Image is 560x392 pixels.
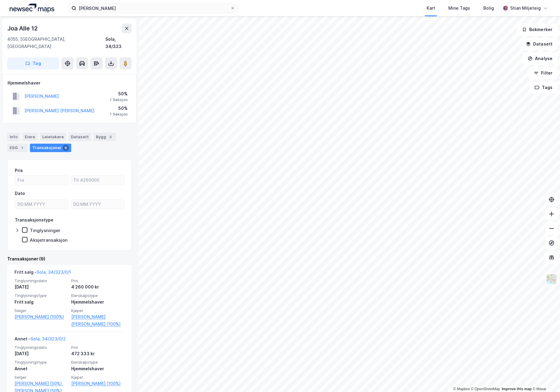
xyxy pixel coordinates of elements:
[71,375,124,380] span: Kjøper
[7,36,105,50] div: 4055, [GEOGRAPHIC_DATA], [GEOGRAPHIC_DATA]
[14,308,68,313] span: Selger
[14,380,68,387] a: [PERSON_NAME] (50%),
[521,38,558,50] button: Datasett
[107,134,113,140] div: 3
[19,145,25,151] div: 1
[71,308,124,313] span: Kjøper
[71,283,124,291] div: 4 260 000 kr
[15,216,53,224] div: Transaksjonstype
[7,57,59,69] button: Tag
[453,387,470,391] a: Mapbox
[71,313,124,328] a: [PERSON_NAME] [PERSON_NAME] (100%)
[71,293,124,298] span: Eierskapstype
[523,53,558,65] button: Analyse
[14,345,68,350] span: Tinglysningsdato
[14,350,68,357] div: [DATE]
[483,5,494,12] div: Bolig
[110,97,128,102] div: 1 Seksjon
[14,360,68,365] span: Tinglysningstype
[427,5,435,12] div: Kart
[71,176,124,185] input: Til 4260000
[71,380,124,387] a: [PERSON_NAME] (100%)
[37,269,71,275] a: Sola, 34/323/0/1
[15,200,68,209] input: DD.MM.YYYY
[30,237,68,243] div: Aksjetransaksjon
[529,67,558,79] button: Filter
[7,255,132,263] div: Transaksjoner (9)
[14,298,68,306] div: Fritt salg
[71,200,124,209] input: DD.MM.YYYY
[530,81,558,94] button: Tags
[7,144,27,152] div: ESG
[530,363,560,392] div: Kontrollprogram for chat
[22,133,37,141] div: Eiere
[71,365,124,372] div: Hjemmelshaver
[510,5,541,12] div: Stian Miljeteig
[30,336,66,341] a: Sola, 34/323/0/2
[71,278,124,283] span: Pris
[110,112,128,117] div: 1 Seksjon
[71,345,124,350] span: Pris
[15,190,25,197] div: Dato
[76,4,230,13] input: Søk på adresse, matrikkel, gårdeiere, leietakere eller personer
[448,5,470,12] div: Mine Tags
[14,313,68,320] a: [PERSON_NAME] (100%)
[15,176,68,185] input: Fra
[7,24,39,33] div: Joa Alle 12
[471,387,500,391] a: OpenStreetMap
[30,228,60,233] div: Tinglysninger
[7,133,20,141] div: Info
[502,387,532,391] a: Improve this map
[14,269,71,278] div: Fritt salg -
[71,360,124,365] span: Eierskapstype
[105,36,132,50] div: Sola, 34/323
[15,167,23,174] div: Pris
[10,4,54,13] img: logo.a4113a55bc3d86da70a041830d287a7e.svg
[14,293,68,298] span: Tinglysningstype
[517,24,558,36] button: Bokmerker
[14,335,66,345] div: Annet -
[110,90,128,97] div: 50%
[68,133,91,141] div: Datasett
[546,273,557,285] img: Z
[71,298,124,306] div: Hjemmelshaver
[30,144,71,152] div: Transaksjoner
[14,365,68,372] div: Annet
[14,375,68,380] span: Selger
[63,145,69,151] div: 9
[14,283,68,291] div: [DATE]
[14,278,68,283] span: Tinglysningsdato
[530,363,560,392] iframe: Chat Widget
[94,133,116,141] div: Bygg
[71,350,124,357] div: 472 333 kr
[8,79,131,87] div: Hjemmelshaver
[110,105,128,112] div: 50%
[40,133,66,141] div: Leietakere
